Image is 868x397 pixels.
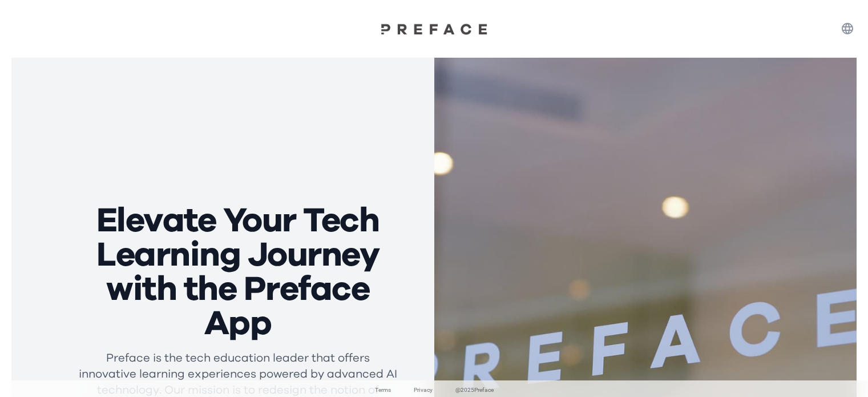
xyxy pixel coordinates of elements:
a: Terms [375,386,391,394]
a: Privacy [414,386,433,394]
h1: Elevate Your Tech Learning Journey with the Preface App [78,204,398,341]
span: @ 2025 Preface [455,385,494,395]
img: Preface Logo [377,23,491,35]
